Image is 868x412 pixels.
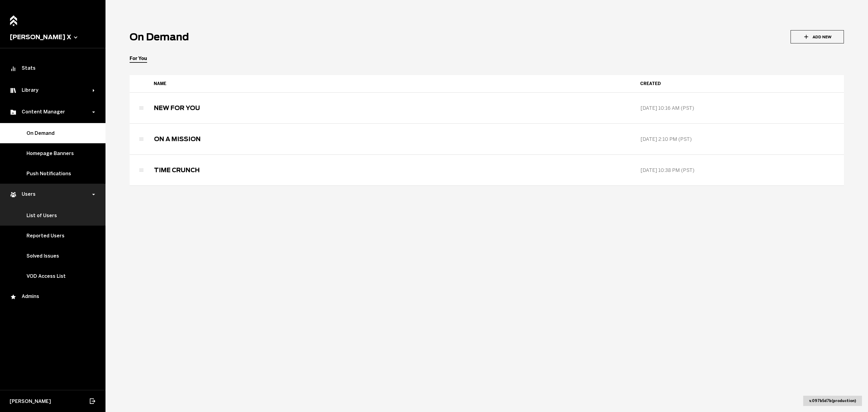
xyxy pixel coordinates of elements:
th: created [634,75,844,93]
div: Content Manager [10,109,93,116]
h3: TIME CRUNCH [154,166,200,174]
span: [PERSON_NAME] [10,398,51,404]
button: Add New [791,30,844,43]
span: [DATE] 2:10 PM (PST) [640,136,692,142]
h3: ON A MISSION [154,135,201,143]
tr: ON A MISSION[DATE] 2:10 PM (PST) [130,124,844,155]
tr: TIME CRUNCH[DATE] 10:38 PM (PST) [130,155,844,186]
div: Library [10,87,93,94]
div: Admins [10,293,96,301]
div: For You [130,55,147,61]
a: Home [8,12,19,25]
div: v. 097b5d7b ( production ) [803,396,862,406]
button: Log out [86,395,99,408]
div: Stats [10,65,96,72]
span: [DATE] 10:16 AM (PST) [640,105,694,111]
span: [DATE] 10:38 PM (PST) [640,167,694,173]
tr: NEW FOR YOU[DATE] 10:16 AM (PST) [130,93,844,124]
th: name [148,75,634,93]
button: [PERSON_NAME] X [10,33,96,41]
h1: On Demand [130,31,189,43]
h3: NEW FOR YOU [154,104,200,112]
div: Users [10,191,93,198]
